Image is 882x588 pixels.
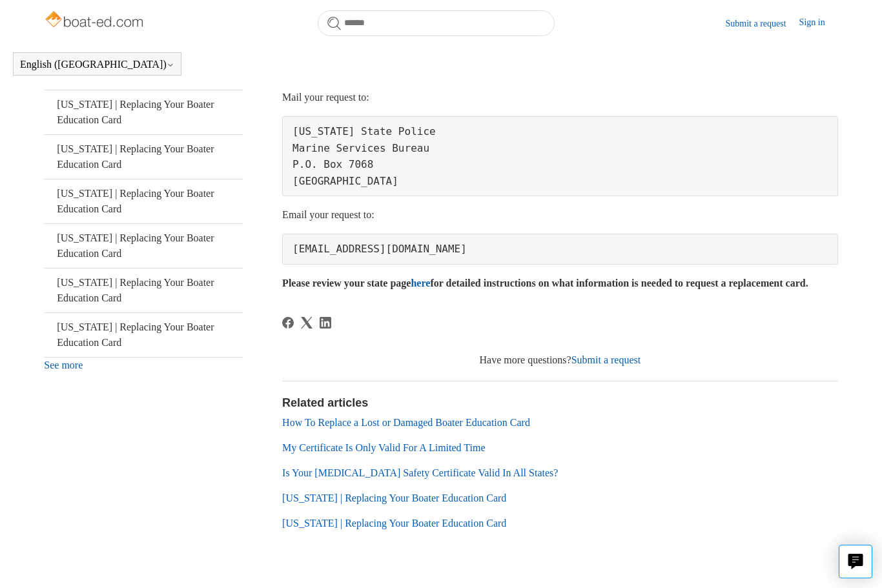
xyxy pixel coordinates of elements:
[20,59,174,70] button: English ([GEOGRAPHIC_DATA])
[839,545,872,578] button: Live chat
[320,317,331,329] svg: Share this page on LinkedIn
[44,135,242,179] a: [US_STATE] | Replacing Your Boater Education Card
[282,467,558,478] a: Is Your [MEDICAL_DATA] Safety Certificate Valid In All States?
[282,317,294,329] svg: Share this page on Facebook
[44,360,83,370] a: See more
[44,179,242,223] a: [US_STATE] | Replacing Your Boater Education Card
[282,234,838,265] pre: [EMAIL_ADDRESS][DOMAIN_NAME]
[320,317,331,329] a: LinkedIn
[318,10,555,36] input: Search
[44,224,242,268] a: [US_STATE] | Replacing Your Boater Education Card
[301,317,313,329] a: X Corp
[44,313,242,357] a: [US_STATE] | Replacing Your Boater Education Card
[282,492,506,503] a: [US_STATE] | Replacing Your Boater Education Card
[282,442,485,453] a: My Certificate Is Only Valid For A Limited Time
[282,207,838,223] p: Email your request to:
[282,394,838,412] h2: Related articles
[44,8,147,34] img: Boat-Ed Help Center home page
[726,17,799,30] a: Submit a request
[571,354,641,365] a: Submit a request
[282,278,808,289] strong: Please review your state page for detailed instructions on what information is needed to request ...
[799,15,838,31] a: Sign in
[282,518,506,529] a: [US_STATE] | Replacing Your Boater Education Card
[301,317,313,329] svg: Share this page on X Corp
[282,317,294,329] a: Facebook
[282,417,530,428] a: How To Replace a Lost or Damaged Boater Education Card
[282,89,838,106] p: Mail your request to:
[44,269,242,312] a: [US_STATE] | Replacing Your Boater Education Card
[411,278,430,289] a: here
[282,116,838,196] pre: [US_STATE] State Police Marine Services Bureau P.O. Box 7068 [GEOGRAPHIC_DATA]
[282,352,838,368] div: Have more questions?
[44,90,242,134] a: [US_STATE] | Replacing Your Boater Education Card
